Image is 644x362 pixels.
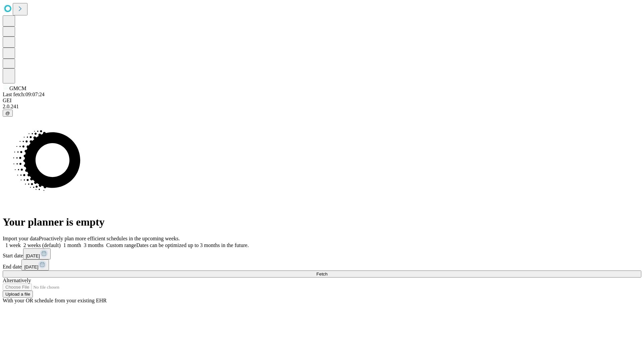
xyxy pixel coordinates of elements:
[3,92,45,97] span: Last fetch: 09:07:24
[5,242,21,248] span: 1 week
[3,298,107,303] span: With your OR schedule from your existing EHR
[39,236,180,241] span: Proactively plan more efficient schedules in the upcoming weeks.
[24,264,38,269] span: [DATE]
[3,278,31,283] span: Alternatively
[106,242,136,248] span: Custom range
[26,253,40,258] span: [DATE]
[3,216,641,228] h1: Your planner is empty
[3,259,641,270] div: End date
[316,271,327,277] span: Fetch
[9,85,26,91] span: GMCM
[3,236,39,241] span: Import your data
[84,242,104,248] span: 3 months
[63,242,81,248] span: 1 month
[3,291,33,298] button: Upload a file
[3,110,13,117] button: @
[3,104,641,110] div: 2.0.241
[23,242,61,248] span: 2 weeks (default)
[21,259,49,270] button: [DATE]
[3,98,641,104] div: GEI
[3,248,641,259] div: Start date
[136,242,249,248] span: Dates can be optimized up to 3 months in the future.
[5,111,10,116] span: @
[3,270,641,278] button: Fetch
[23,248,51,259] button: [DATE]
